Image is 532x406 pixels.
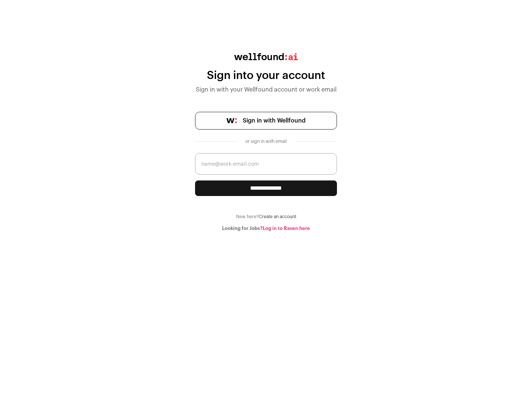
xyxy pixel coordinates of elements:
[195,85,337,94] div: Sign in with your Wellfound account or work email
[195,226,337,231] div: Looking for Jobs?
[195,69,337,82] div: Sign into your account
[195,214,337,220] div: New here?
[263,226,310,231] a: Log in to Raven here
[234,53,298,60] img: wellfound:ai
[195,112,337,130] a: Sign in with Wellfound
[195,153,337,175] input: name@work-email.com
[243,116,306,125] span: Sign in with Wellfound
[242,138,290,144] div: or sign in with email
[226,118,237,123] img: wellfound-symbol-flush-black-fb3c872781a75f747ccb3a119075da62bfe97bd399995f84a933054e44a575c4.png
[259,214,296,219] a: Create an account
